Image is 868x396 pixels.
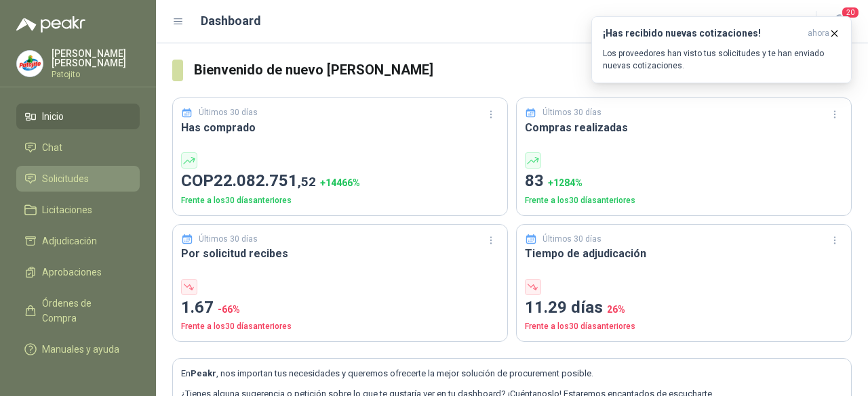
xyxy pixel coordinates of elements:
[42,202,92,217] span: Licitaciones
[525,295,843,321] p: 11.29 días
[298,174,316,190] span: ,52
[16,259,140,285] a: Aprobaciones
[42,342,119,357] span: Manuales y ayuda
[16,336,140,362] a: Manuales y ayuda
[525,194,843,207] p: Frente a los 30 días anteriores
[17,51,43,76] img: Company Logo
[42,296,127,326] span: Órdenes de Compra
[181,169,499,194] p: COP
[827,9,852,34] button: 20
[181,320,499,333] p: Frente a los 30 días anteriores
[16,166,140,192] a: Solicitudes
[591,16,852,83] button: ¡Has recibido nuevas cotizaciones!ahora Los proveedores han visto tus solicitudes y te han enviad...
[525,245,843,262] h3: Tiempo de adjudicación
[525,169,843,194] p: 83
[808,28,829,39] span: ahora
[542,233,601,246] p: Últimos 30 días
[607,304,625,315] span: 26 %
[542,106,601,119] p: Últimos 30 días
[194,60,852,81] h3: Bienvenido de nuevo [PERSON_NAME]
[42,109,64,124] span: Inicio
[16,228,140,254] a: Adjudicación
[52,70,140,79] p: Patojito
[603,28,802,39] h3: ¡Has recibido nuevas cotizaciones!
[199,106,258,119] p: Últimos 30 días
[181,194,499,207] p: Frente a los 30 días anteriores
[199,233,258,246] p: Últimos 30 días
[218,304,240,315] span: -66 %
[320,177,360,188] span: + 14466 %
[42,234,97,248] span: Adjudicación
[181,295,499,321] p: 1.67
[42,140,62,155] span: Chat
[16,104,140,129] a: Inicio
[841,6,860,19] span: 20
[16,135,140,160] a: Chat
[214,171,316,190] span: 22.082.751
[525,320,843,333] p: Frente a los 30 días anteriores
[181,367,843,380] p: En , nos importan tus necesidades y queremos ofrecerte la mejor solución de procurement posible.
[52,49,140,68] p: [PERSON_NAME] [PERSON_NAME]
[603,47,840,72] p: Los proveedores han visto tus solicitudes y te han enviado nuevas cotizaciones.
[181,119,499,136] h3: Has comprado
[16,16,85,32] img: Logo peakr
[42,171,89,186] span: Solicitudes
[181,245,499,262] h3: Por solicitud recibes
[191,368,216,378] b: Peakr
[16,290,140,331] a: Órdenes de Compra
[548,177,583,188] span: + 1284 %
[42,265,102,280] span: Aprobaciones
[525,119,843,136] h3: Compras realizadas
[16,197,140,223] a: Licitaciones
[201,12,261,30] h1: Dashboard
